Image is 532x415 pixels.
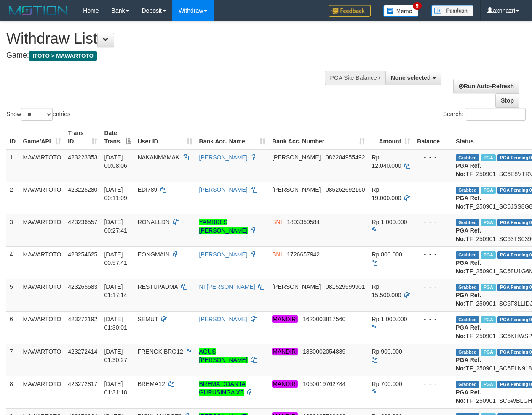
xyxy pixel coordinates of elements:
span: ITOTO > MAWARTOTO [29,51,97,61]
a: AGUS [PERSON_NAME] [199,348,248,363]
th: Bank Acc. Number: activate to sort column ascending [269,125,368,149]
span: Marked by axnbram [481,219,496,226]
span: [DATE] 01:30:01 [104,316,127,331]
span: Marked by axnjistel [481,154,496,161]
em: MANDIRI [272,348,298,355]
span: [PERSON_NAME] [272,283,321,290]
span: 423236557 [68,219,97,225]
span: 423225280 [68,186,97,193]
th: Amount: activate to sort column ascending [368,125,414,149]
img: Button%20Memo.svg [383,5,419,17]
td: 2 [6,182,20,214]
span: Rp 900.000 [372,348,402,355]
select: Showentries [21,108,53,121]
th: Trans ID: activate to sort column ascending [64,125,101,149]
a: [PERSON_NAME] [199,154,248,161]
td: MAWARTOTO [20,344,65,376]
a: [PERSON_NAME] [199,251,248,258]
span: FRENGKIBRO12 [138,348,183,355]
span: Copy 1803359584 to clipboard [287,219,320,225]
span: Rp 800.000 [372,251,402,258]
span: [DATE] 00:57:41 [104,251,127,266]
span: NAKANMAMAK [138,154,180,161]
span: Copy 1620003817560 to clipboard [303,316,345,322]
td: 4 [6,246,20,279]
em: MANDIRI [272,380,298,388]
span: [DATE] 00:08:06 [104,154,127,169]
span: Marked by axnbram [481,251,496,259]
span: BNI [272,219,282,225]
h4: Game: [6,51,346,60]
td: MAWARTOTO [20,376,65,408]
a: YAMBRES [PERSON_NAME] [199,219,248,234]
span: 423272192 [68,316,97,322]
span: [PERSON_NAME] [272,154,321,161]
span: 423254625 [68,251,97,258]
b: PGA Ref. No: [456,227,481,242]
div: - - - [417,380,449,388]
span: Rp 12.040.000 [372,154,401,169]
img: Feedback.jpg [329,5,371,17]
b: PGA Ref. No: [456,162,481,177]
th: Date Trans.: activate to sort column descending [101,125,134,149]
span: 423223353 [68,154,97,161]
td: 5 [6,279,20,311]
th: Bank Acc. Name: activate to sort column ascending [196,125,269,149]
span: BNI [272,251,282,258]
button: None selected [385,71,441,85]
span: Rp 1.000.000 [372,316,407,322]
h1: Withdraw List [6,30,346,47]
span: [DATE] 01:30:27 [104,348,127,363]
span: [DATE] 01:31:18 [104,381,127,396]
div: - - - [417,283,449,291]
span: Grabbed [456,349,479,356]
span: Grabbed [456,187,479,194]
th: Game/API: activate to sort column ascending [20,125,65,149]
span: SEMUT [138,316,158,322]
div: - - - [417,153,449,161]
span: 423272414 [68,348,97,355]
span: Grabbed [456,154,479,161]
div: PGA Site Balance / [325,71,385,85]
th: ID [6,125,20,149]
span: RESTUPADMA [138,283,178,290]
input: Search: [466,108,526,121]
a: BREMA DOANTA GURUSINGA XB [199,381,246,396]
span: None selected [391,74,431,81]
span: Copy 1830002054889 to clipboard [303,348,345,355]
span: Grabbed [456,316,479,323]
td: MAWARTOTO [20,279,65,311]
span: EDI789 [138,186,158,193]
span: Copy 081529599901 to clipboard [326,283,365,290]
span: EONGMAIN [138,251,170,258]
span: Marked by axnjistel [481,284,496,291]
b: PGA Ref. No: [456,324,481,339]
span: BREMA12 [138,381,165,387]
img: MOTION_logo.png [6,4,70,17]
a: [PERSON_NAME] [199,316,248,322]
span: Marked by axnkaisar [481,316,496,323]
td: MAWARTOTO [20,311,65,344]
a: Stop [495,93,519,108]
span: Rp 1.000.000 [372,219,407,225]
label: Show entries [6,108,70,121]
span: RONALLDN [138,219,170,225]
b: PGA Ref. No: [456,389,481,404]
label: Search: [443,108,526,121]
div: - - - [417,218,449,226]
span: Grabbed [456,251,479,259]
span: Grabbed [456,284,479,291]
span: [DATE] 00:27:41 [104,219,127,234]
span: Grabbed [456,381,479,388]
span: Rp 15.500.000 [372,283,401,299]
div: - - - [417,250,449,259]
div: - - - [417,315,449,323]
span: Marked by axnkaisar [481,349,496,356]
b: PGA Ref. No: [456,357,481,372]
span: Marked by axnjistel [481,187,496,194]
span: Rp 19.000.000 [372,186,401,201]
span: 9 [413,2,422,10]
a: [PERSON_NAME] [199,186,248,193]
td: 6 [6,311,20,344]
th: Balance [414,125,452,149]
